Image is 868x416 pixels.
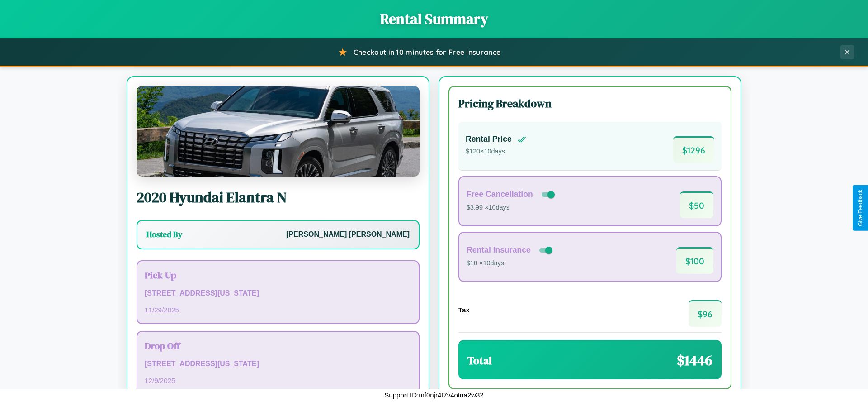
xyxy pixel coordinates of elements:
[467,258,554,269] p: $10 × 10 days
[466,146,526,158] p: $ 120 × 10 days
[458,96,722,111] h3: Pricing Breakdown
[676,247,713,274] span: $ 100
[145,304,411,316] p: 11 / 29 / 2025
[677,350,712,370] span: $ 1446
[145,374,411,387] p: 12 / 9 / 2025
[673,136,714,163] span: $ 1296
[384,389,483,401] p: Support ID: mf0njr4t7v4otna2w32
[467,202,557,214] p: $3.99 × 10 days
[857,190,863,226] div: Give Feedback
[286,228,410,241] p: [PERSON_NAME] [PERSON_NAME]
[466,134,512,144] h4: Rental Price
[145,268,411,282] h3: Pick Up
[145,358,411,371] p: [STREET_ADDRESS][US_STATE]
[680,191,713,218] span: $ 50
[689,300,722,327] span: $ 96
[467,190,533,199] h4: Free Cancellation
[9,9,859,29] h1: Rental Summary
[145,339,411,352] h3: Drop Off
[137,86,420,177] img: Hyundai Elantra N
[137,187,420,207] h2: 2020 Hyundai Elantra N
[146,229,182,240] h3: Hosted By
[467,245,531,255] h4: Rental Insurance
[467,353,492,368] h3: Total
[458,306,470,314] h4: Tax
[354,48,500,57] span: Checkout in 10 minutes for Free Insurance
[145,287,411,300] p: [STREET_ADDRESS][US_STATE]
